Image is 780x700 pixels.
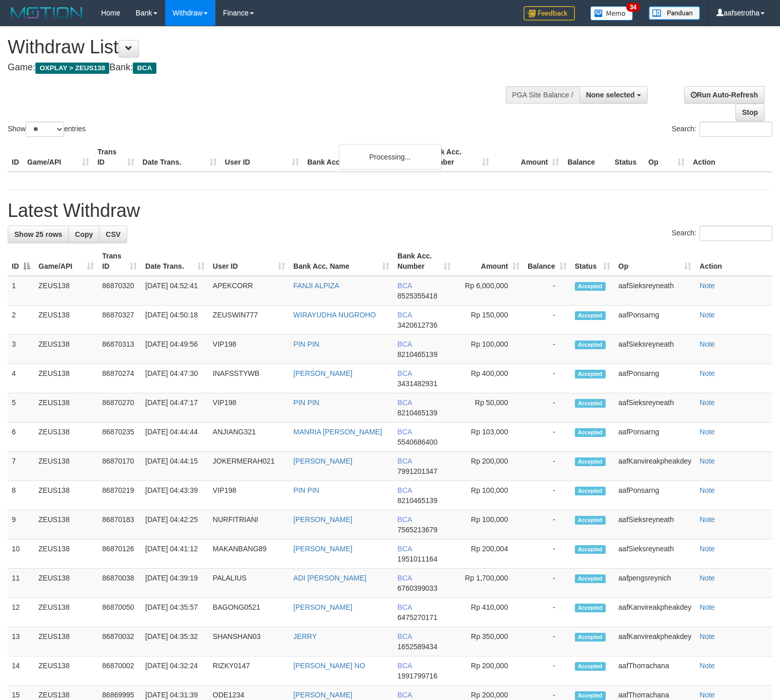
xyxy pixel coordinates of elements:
span: BCA [397,457,412,465]
td: ZEUS138 [34,627,98,656]
td: SHANSHAN03 [209,627,289,656]
td: 6 [8,423,34,452]
td: aafpengsreynich [614,569,695,598]
img: Feedback.jpg [524,6,575,21]
td: [DATE] 04:35:32 [141,627,209,656]
a: [PERSON_NAME] NO [293,662,365,670]
td: ZEUS138 [34,481,98,510]
a: CSV [99,226,127,243]
td: Rp 350,000 [455,627,523,656]
td: aafSieksreyneath [614,276,695,306]
span: OXPLAY > ZEUS138 [35,63,109,74]
span: Accepted [575,574,606,583]
th: Date Trans.: activate to sort column ascending [141,247,209,276]
span: BCA [397,632,412,641]
td: 12 [8,598,34,627]
th: Game/API [23,143,93,172]
span: None selected [586,91,635,99]
td: [DATE] 04:42:25 [141,510,209,539]
span: Accepted [575,662,606,671]
td: Rp 400,000 [455,364,523,393]
span: Copy 3431482931 to clipboard [397,379,437,388]
td: - [524,539,571,569]
td: - [524,569,571,598]
span: Accepted [575,516,606,525]
td: - [524,306,571,335]
th: ID [8,143,23,172]
td: 10 [8,539,34,569]
span: Accepted [575,604,606,612]
span: Accepted [575,428,606,437]
a: Stop [735,104,765,121]
th: Op: activate to sort column ascending [614,247,695,276]
span: Copy 8525355418 to clipboard [397,292,437,300]
a: Note [699,486,715,494]
td: 14 [8,656,34,686]
span: Accepted [575,487,606,495]
td: - [524,452,571,481]
td: aafPonsarng [614,306,695,335]
td: JOKERMERAH021 [209,452,289,481]
td: 86870219 [98,481,141,510]
td: - [524,656,571,686]
td: VIP198 [209,481,289,510]
td: 86870170 [98,452,141,481]
span: Copy 5540686400 to clipboard [397,438,437,446]
label: Show entries [8,122,86,137]
span: Show 25 rows [14,230,62,238]
span: BCA [397,691,412,699]
td: ZEUS138 [34,364,98,393]
td: VIP198 [209,335,289,364]
a: PIN PIN [293,486,319,494]
td: 13 [8,627,34,656]
span: Copy 1991799716 to clipboard [397,672,437,680]
a: Note [699,340,715,348]
th: User ID: activate to sort column ascending [209,247,289,276]
td: 9 [8,510,34,539]
td: ZEUS138 [34,306,98,335]
td: [DATE] 04:47:30 [141,364,209,393]
td: aafKanvireakpheakdey [614,598,695,627]
td: ZEUS138 [34,569,98,598]
a: JERRY [293,632,317,641]
td: - [524,627,571,656]
td: [DATE] 04:50:18 [141,306,209,335]
th: Game/API: activate to sort column ascending [34,247,98,276]
a: Note [699,632,715,641]
a: Note [699,457,715,465]
a: [PERSON_NAME] [293,691,352,699]
td: [DATE] 04:39:19 [141,569,209,598]
h1: Latest Withdraw [8,201,772,221]
td: ZEUS138 [34,335,98,364]
th: Status [610,143,644,172]
td: 2 [8,306,34,335]
td: 86870235 [98,423,141,452]
a: [PERSON_NAME] [293,545,352,553]
span: Accepted [575,311,606,320]
td: INAFSSTYWB [209,364,289,393]
span: Copy 3420612736 to clipboard [397,321,437,329]
td: Rp 100,000 [455,335,523,364]
th: Amount [493,143,564,172]
td: NURFITRIANI [209,510,289,539]
td: MAKANBANG89 [209,539,289,569]
td: 86870183 [98,510,141,539]
span: Accepted [575,545,606,554]
span: BCA [397,340,412,348]
td: Rp 200,004 [455,539,523,569]
td: - [524,423,571,452]
img: panduan.png [649,6,700,20]
td: 8 [8,481,34,510]
a: Note [699,398,715,407]
td: 86870032 [98,627,141,656]
td: aafSieksreyneath [614,335,695,364]
th: Bank Acc. Number [423,143,493,172]
a: Note [699,662,715,670]
span: BCA [397,662,412,670]
td: [DATE] 04:52:41 [141,276,209,306]
a: Note [699,603,715,611]
td: [DATE] 04:41:12 [141,539,209,569]
span: Copy 7565213679 to clipboard [397,526,437,534]
span: BCA [397,486,412,494]
th: Balance: activate to sort column ascending [524,247,571,276]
